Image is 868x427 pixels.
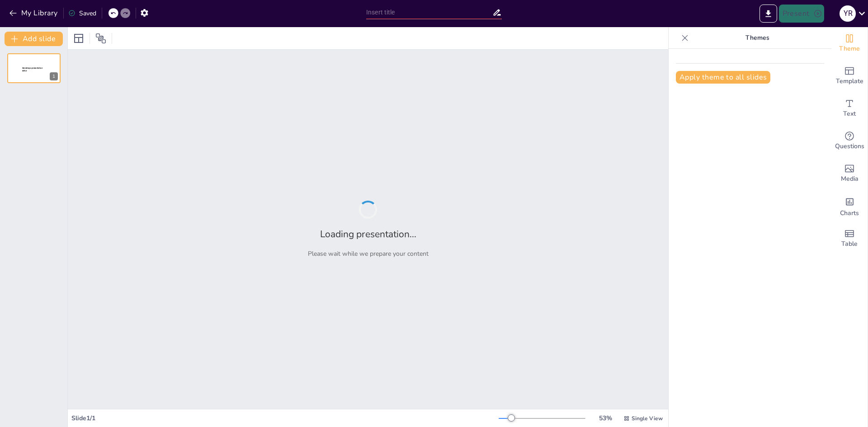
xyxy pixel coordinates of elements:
span: Sendsteps presentation editor [22,67,42,72]
div: Add ready made slides [831,60,868,92]
button: y R [840,5,856,23]
div: 53 % [594,414,616,422]
div: Add text boxes [831,92,868,125]
div: Layout [71,31,86,46]
div: Add a table [831,222,868,255]
span: Single View [632,415,663,422]
div: Add charts and graphs [831,190,868,222]
button: Add slide [5,32,63,46]
span: Charts [840,208,859,218]
p: Please wait while we prepare your content [308,249,429,258]
div: Get real-time input from your audience [831,125,868,157]
span: Template [836,76,863,86]
div: Saved [68,9,96,18]
div: Slide 1 / 1 [71,414,499,422]
p: Themes [692,27,822,49]
span: Questions [835,141,864,151]
div: Add images, graphics, shapes or video [831,157,868,190]
div: Change the overall theme [831,27,868,60]
span: Table [841,239,858,249]
div: 1 [7,53,61,83]
span: Theme [839,44,860,54]
h2: Loading presentation... [320,228,416,240]
button: Present [779,5,824,23]
div: 1 [50,72,58,80]
div: y R [840,5,856,22]
button: Export to PowerPoint [759,5,777,23]
span: Text [843,109,856,119]
button: My Library [7,6,61,20]
input: Insert title [366,6,492,19]
span: Position [95,33,106,44]
span: Media [841,174,859,184]
button: Apply theme to all slides [676,71,770,84]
